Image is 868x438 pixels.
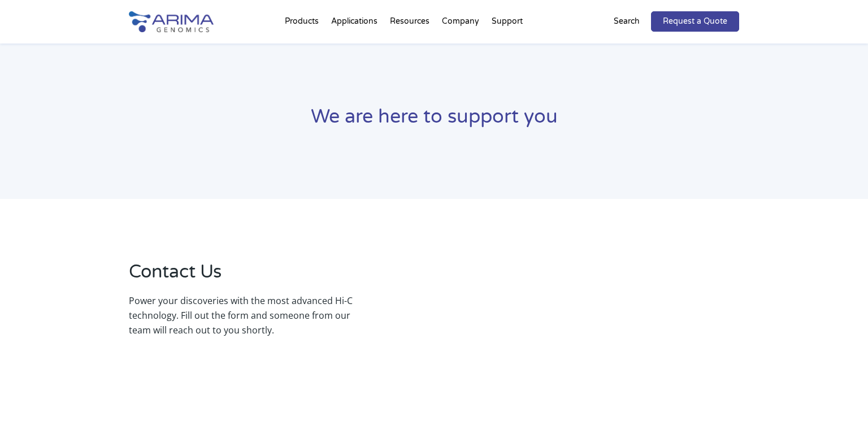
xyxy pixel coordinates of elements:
[651,11,739,32] a: Request a Quote
[614,14,640,29] p: Search
[129,293,353,337] p: Power your discoveries with the most advanced Hi-C technology. Fill out the form and someone from...
[129,11,214,32] img: Arima-Genomics-logo
[129,104,739,138] h1: We are here to support you
[129,259,353,293] h2: Contact Us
